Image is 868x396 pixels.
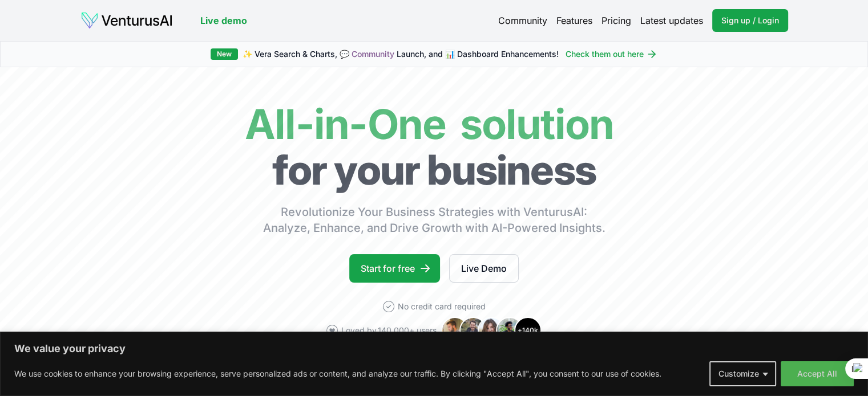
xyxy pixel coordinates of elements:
img: Avatar 2 [459,317,487,344]
img: Avatar 1 [441,317,469,344]
div: New [211,48,238,60]
p: We value your privacy [14,342,854,356]
button: Accept All [781,361,854,386]
a: Live demo [200,14,247,27]
img: logo [80,11,173,30]
a: Features [556,14,592,27]
span: ✨ Vera Search & Charts, 💬 Launch, and 📊 Dashboard Enhancements! [243,48,559,60]
a: Pricing [601,14,631,27]
p: We use cookies to enhance your browsing experience, serve personalized ads or content, and analyz... [14,367,661,381]
a: Live Demo [449,254,519,283]
button: Customize [709,361,776,386]
a: Start for free [349,254,440,283]
a: Sign up / Login [712,9,788,32]
a: Community [498,14,547,27]
a: Latest updates [640,14,703,27]
span: Sign up / Login [721,15,779,26]
img: Avatar 3 [478,317,505,344]
a: Community [352,49,394,59]
img: Avatar 4 [496,317,523,344]
a: Check them out here [566,48,657,60]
